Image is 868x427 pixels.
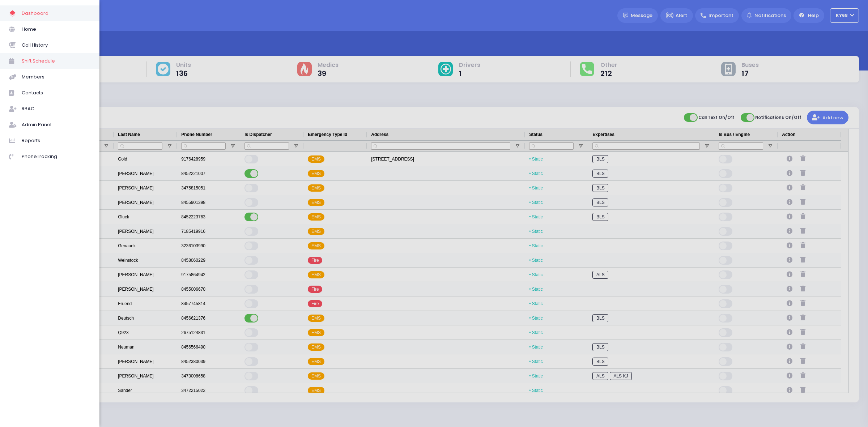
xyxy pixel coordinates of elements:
span: RBAC [22,104,90,114]
span: Call History [22,40,90,50]
span: Reports [22,136,90,145]
span: Dashboard [22,9,90,18]
span: Admin Panel [22,120,90,129]
span: Home [22,25,90,34]
span: Members [22,72,90,82]
span: PhoneTracking [22,152,90,161]
span: Contacts [22,88,90,98]
span: Shift Schedule [22,56,90,66]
